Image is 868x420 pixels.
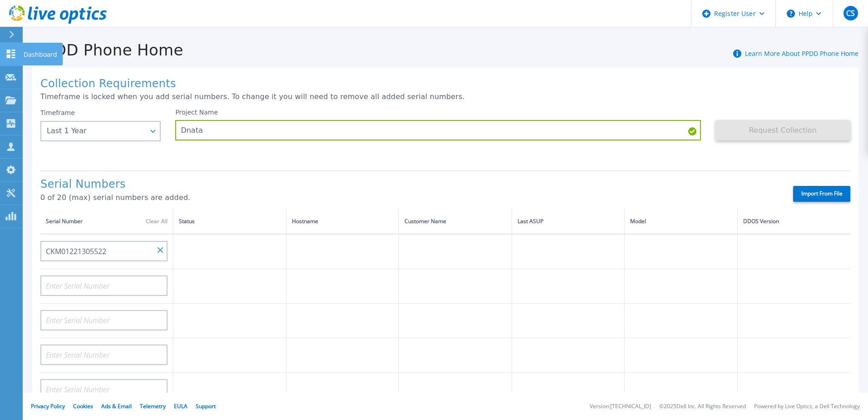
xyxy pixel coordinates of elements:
[175,109,218,115] label: Project Name
[47,127,144,135] div: Last 1 Year
[512,209,625,234] th: Last ASUP
[73,402,93,410] a: Cookies
[174,402,187,410] a: EULA
[793,186,850,202] label: Import From File
[715,120,850,140] button: Request Collection
[40,178,777,191] h1: Serial Numbers
[40,379,168,400] input: Enter Serial Number
[40,310,168,330] input: Enter Serial Number
[286,209,399,234] th: Hostname
[659,404,746,410] li: © 2025 Dell Inc. All Rights Reserved
[40,78,850,90] h1: Collection Requirements
[175,120,700,140] input: Enter Project Name
[140,402,166,410] a: Telemetry
[40,93,850,101] p: Timeframe is locked when you add serial numbers. To change it you will need to remove all added s...
[846,10,855,17] span: CS
[46,216,168,226] div: Serial Number
[40,345,168,365] input: Enter Serial Number
[24,43,57,66] p: Dashboard
[745,49,858,58] a: Learn More About PPDD Phone Home
[40,275,168,296] input: Enter Serial Number
[737,209,850,234] th: DDOS Version
[40,109,75,116] label: Timeframe
[101,402,132,410] a: Ads & Email
[399,209,512,234] th: Customer Name
[625,209,738,234] th: Model
[173,209,286,234] th: Status
[40,194,777,202] p: 0 of 20 (max) serial numbers are added.
[23,41,183,59] h1: PPDD Phone Home
[754,404,860,410] li: Powered by Live Optics, a Dell Technology
[40,241,168,261] input: Enter Serial Number
[590,404,651,410] li: Version: [TECHNICAL_ID]
[31,402,65,410] a: Privacy Policy
[196,402,216,410] a: Support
